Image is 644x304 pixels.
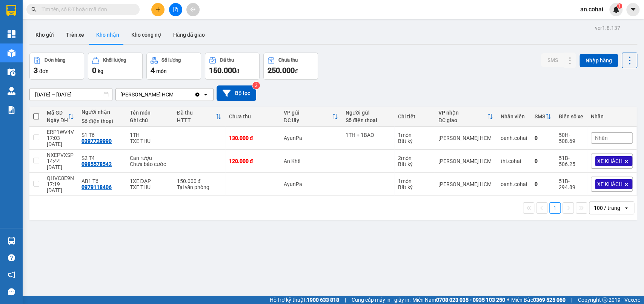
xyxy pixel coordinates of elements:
div: SMS [535,113,545,119]
span: aim [190,7,195,12]
th: Toggle SortBy [280,107,342,127]
svg: open [623,205,629,211]
button: Kho gửi [29,26,60,44]
div: Tại văn phòng [177,184,221,190]
button: file-add [169,3,182,16]
div: Biển số xe [559,113,583,119]
input: Selected Trần Phú HCM. [174,91,175,98]
div: Chưa thu [229,113,276,119]
div: 51B-294.89 [559,178,583,190]
div: HTTT [177,117,215,123]
div: Người nhận [81,109,122,115]
svg: Clear value [194,92,200,98]
div: Đơn hàng [45,57,65,63]
button: Hàng đã giao [167,26,211,44]
span: Nhãn [595,135,608,141]
img: logo-vxr [6,5,16,16]
span: đ [295,68,298,74]
div: 2 món [398,155,431,161]
img: warehouse-icon [8,68,15,76]
span: an.cohai [574,5,609,14]
div: Chi tiết [398,113,431,119]
button: Đã thu150.000đ [205,53,260,80]
button: Trên xe [60,26,90,44]
div: Khối lượng [103,57,126,63]
div: thi.cohai [501,158,527,164]
div: Chưa báo cước [129,161,169,167]
span: plus [155,7,161,12]
strong: 0369 525 060 [533,297,566,303]
span: đ [236,68,239,74]
button: Khối lượng0kg [88,53,143,80]
span: | [571,296,572,304]
div: 0979118406 [81,184,112,190]
input: Tìm tên, số ĐT hoặc mã đơn [41,5,131,14]
span: 150.000 [209,66,236,75]
th: Toggle SortBy [173,107,225,127]
span: 1 [618,3,621,9]
span: món [156,68,167,74]
div: AB1 T6 [81,178,122,184]
span: kg [98,68,103,74]
div: Bất kỳ [398,184,431,190]
div: 100 / trang [594,204,620,212]
span: Hỗ trợ kỹ thuật: [270,296,339,304]
div: Nhãn [591,113,633,119]
div: NXEPVXSP [47,152,74,158]
div: 51B-506.25 [559,155,583,167]
div: 0985578542 [81,161,112,167]
div: Tên món [129,110,169,116]
span: Miền Nam [412,296,505,304]
span: 250.000 [267,66,295,75]
div: 150.000 đ [177,178,221,184]
strong: 1900 633 818 [307,297,339,303]
button: Chưa thu250.000đ [263,53,318,80]
div: Đã thu [220,57,234,63]
div: 0 [535,135,551,141]
span: search [31,7,37,12]
div: Đã thu [177,110,215,116]
span: XE KHÁCH [597,158,622,164]
span: | [345,296,346,304]
span: notification [8,271,15,278]
div: VP gửi [284,110,332,116]
button: 1 [549,202,561,214]
button: Số lượng4món [146,53,201,80]
div: Mã GD [47,110,68,116]
div: S2 T4 [81,155,122,161]
div: VP nhận [438,110,487,116]
button: Kho công nợ [125,26,167,44]
img: warehouse-icon [8,49,15,57]
div: An Khê [284,158,338,164]
div: AyunPa [284,181,338,187]
div: 1TH + 1BAO [346,132,390,138]
div: Người gửi [346,110,390,116]
div: 1 món [398,178,431,184]
button: caret-down [626,3,639,16]
div: 0397729990 [81,138,112,144]
div: TXE THU [129,138,169,144]
div: [PERSON_NAME] HCM [438,135,493,141]
div: [PERSON_NAME] HCM [438,181,493,187]
input: Select a date range. [30,88,112,101]
span: 4 [151,66,155,75]
div: ERP1WV4V [47,129,74,135]
div: Can rượu [129,155,169,161]
div: Số điện thoại [81,118,122,124]
div: 0 [535,158,551,164]
button: aim [186,3,200,16]
img: warehouse-icon [8,87,15,95]
div: 0 [535,181,551,187]
img: warehouse-icon [8,237,15,245]
div: oanh.cohai [501,181,527,187]
img: icon-new-feature [613,6,619,13]
sup: 3 [252,82,260,89]
th: Toggle SortBy [531,107,555,127]
div: Chưa thu [278,57,298,63]
div: Số lượng [161,57,181,63]
span: XE KHÁCH [597,181,622,188]
button: plus [151,3,164,16]
div: Nhân viên [501,113,527,119]
span: ⚪️ [507,298,509,301]
span: đơn [39,68,49,74]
